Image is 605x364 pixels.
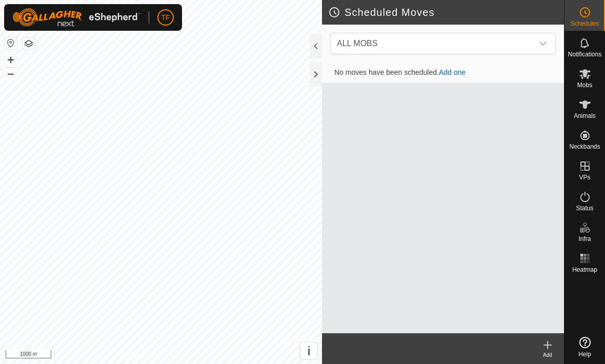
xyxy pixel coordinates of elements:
[572,267,597,273] span: Heatmap
[120,351,159,360] a: Privacy Policy
[570,21,599,27] span: Schedules
[337,39,377,48] span: ALL MOBS
[12,8,140,27] img: Gallagher Logo
[568,51,601,57] span: Notifications
[576,205,593,211] span: Status
[5,67,17,79] button: –
[333,33,533,54] span: ALL MOBS
[300,342,317,359] button: i
[5,54,17,66] button: +
[564,333,605,361] a: Help
[307,344,311,358] span: i
[569,144,600,150] span: Neckbands
[5,37,17,49] button: Reset Map
[579,174,590,180] span: VPs
[171,351,201,360] a: Contact Us
[574,113,596,119] span: Animals
[578,236,591,242] span: Infra
[533,33,553,54] div: dropdown trigger
[326,68,474,76] span: No moves have been scheduled.
[577,82,592,88] span: Mobs
[23,37,35,50] button: Map Layers
[578,351,591,357] span: Help
[439,68,466,76] a: Add one
[531,351,564,359] div: Add
[161,12,170,23] span: TF
[328,6,564,18] h2: Scheduled Moves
